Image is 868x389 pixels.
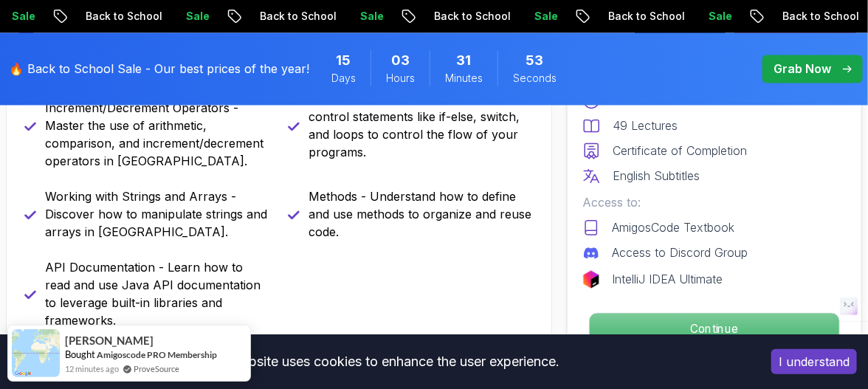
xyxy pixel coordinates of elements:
span: 12 minutes ago [65,362,119,375]
p: Sale [515,10,562,24]
p: Back to School [763,10,864,24]
span: 15 Days [337,51,351,72]
p: Sale [689,10,737,24]
p: Methods - Understand how to define and use methods to organize and reuse code. [309,187,534,241]
p: 🔥 Back to School Sale - Our best prices of the year! [9,61,309,78]
a: ProveSource [134,362,179,375]
span: 53 Seconds [526,51,544,72]
p: Access to: [582,194,847,212]
span: Seconds [513,72,557,86]
p: Control Statements - Learn how to use control statements like if-else, switch, and loops to contr... [309,90,534,161]
span: Hours [386,72,415,86]
p: Access to Discord Group [612,244,748,262]
p: Back to School [415,10,515,24]
p: AmigosCode Textbook [612,219,734,237]
span: [PERSON_NAME] [65,334,154,347]
p: Sale [341,10,388,24]
div: This website uses cookies to enhance the user experience. [11,345,749,378]
span: 31 Minutes [457,51,472,72]
p: English Subtitles [613,168,700,185]
p: Certificate of Completion [613,142,747,160]
span: Minutes [445,72,483,86]
img: provesource social proof notification image [12,329,60,377]
p: Continue [590,314,839,345]
p: Grab Now [774,61,831,78]
p: Sale [167,10,214,24]
a: Amigoscode PRO Membership [97,349,217,360]
button: Continue [589,313,840,345]
p: Arithmetic, Comparison, Increment/Decrement Operators - Master the use of arithmetic, comparison,... [45,81,270,170]
img: jetbrains logo [582,271,600,289]
p: Back to School [589,10,689,24]
span: 3 Hours [391,51,410,72]
span: Bought [65,348,95,360]
p: 49 Lectures [613,117,678,135]
span: Days [331,72,356,86]
p: Back to School [241,10,341,24]
p: IntelliJ IDEA Ultimate [612,271,723,289]
p: Working with Strings and Arrays - Discover how to manipulate strings and arrays in [GEOGRAPHIC_DA... [45,187,270,241]
p: Back to School [66,10,167,24]
p: API Documentation - Learn how to read and use Java API documentation to leverage built-in librari... [45,258,270,329]
button: Accept cookies [771,349,857,374]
